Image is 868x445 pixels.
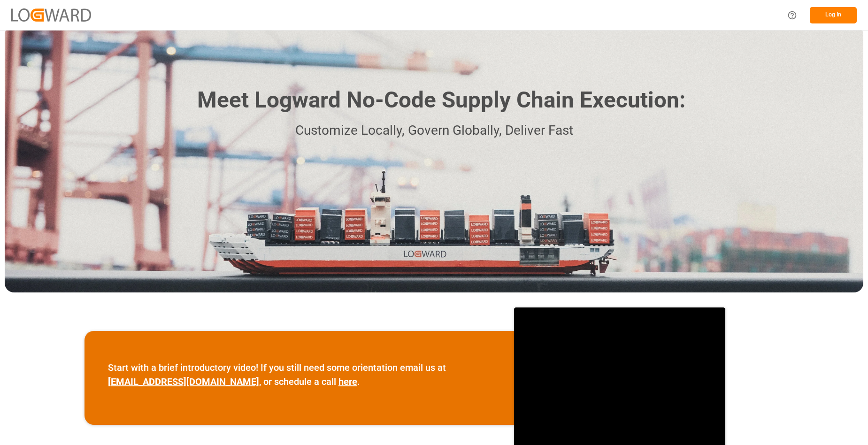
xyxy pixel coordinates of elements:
[183,120,685,141] p: Customize Locally, Govern Globally, Deliver Fast
[338,376,357,387] a: here
[197,84,685,117] h1: Meet Logward No-Code Supply Chain Execution:
[782,5,803,26] button: Help Center
[108,376,259,387] a: [EMAIL_ADDRESS][DOMAIN_NAME]
[810,7,857,23] button: Log In
[108,361,491,389] p: Start with a brief introductory video! If you still need some orientation email us at , or schedu...
[11,8,91,21] img: Logward_new_orange.png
